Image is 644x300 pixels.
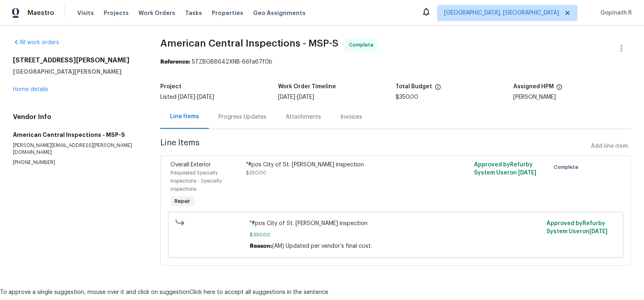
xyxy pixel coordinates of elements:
span: $350.00 [396,94,419,100]
span: Overall Exterior [170,162,211,168]
span: American Central Inspections - MSP-S [160,38,338,48]
h5: American Central Inspections - MSP-S [13,131,141,139]
span: Tasks [185,10,202,16]
div: Line Items [170,113,199,121]
h5: Assigned HPM [513,84,554,89]
div: [PERSON_NAME] [513,94,631,100]
span: (AM) Updated per vendor’s final cost. [272,243,372,249]
span: Maestro [28,9,54,17]
span: Complete [349,41,377,49]
span: [DATE] [178,94,195,100]
span: Projects [104,9,129,17]
div: "#pos City of St. [PERSON_NAME] inspection [247,161,431,169]
span: [DATE] [518,170,536,176]
span: Requested Specialty Inspections - Specialty inspections [170,170,222,191]
div: 5TZBGB8642XNB-66fa67f0b [160,58,631,66]
span: Approved by Refurby System User on [546,221,608,234]
span: Work Orders [138,9,175,17]
p: [PERSON_NAME][EMAIL_ADDRESS][PERSON_NAME][DOMAIN_NAME] [13,142,141,156]
span: Properties [212,9,243,17]
h5: Work Order Timeline [278,84,336,89]
span: Geo Assignments [253,9,306,17]
span: - [278,94,314,100]
span: Approved by Refurby System User on [474,162,536,176]
span: $350.00 [250,231,542,239]
span: [DATE] [589,229,608,234]
div: Attachments [286,113,321,121]
span: The total cost of line items that have been proposed by Opendoor. This sum includes line items th... [435,84,441,94]
h5: [GEOGRAPHIC_DATA][PERSON_NAME] [13,68,141,76]
span: Complete [554,163,582,171]
div: Invoices [340,113,362,121]
gdiv: Click here to accept all suggestions in the sentence [189,289,328,295]
span: [DATE] [278,94,295,100]
b: Reference: [160,59,190,65]
p: [PHONE_NUMBER] [13,159,141,166]
h2: [STREET_ADDRESS][PERSON_NAME] [13,56,141,64]
span: The hpm assigned to this work order. [556,84,563,94]
div: Progress Updates [219,113,266,121]
span: Gopinath R [597,9,632,17]
a: All work orders [13,40,59,45]
span: [DATE] [197,94,214,100]
span: Visits [77,9,94,17]
span: $350.00 [247,170,267,175]
span: [DATE] [297,94,314,100]
h4: Vendor Info [13,113,141,121]
span: Repair [171,197,193,205]
h5: Total Budget [396,84,432,89]
span: Reason: [250,243,272,249]
a: Home details [13,87,48,92]
span: Line Items [160,139,588,154]
span: - [178,94,214,100]
span: "#pos City of St. [PERSON_NAME] inspection [250,219,542,228]
h5: Project [160,84,181,89]
span: Listed [160,94,214,100]
span: [GEOGRAPHIC_DATA], [GEOGRAPHIC_DATA] [444,9,559,17]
